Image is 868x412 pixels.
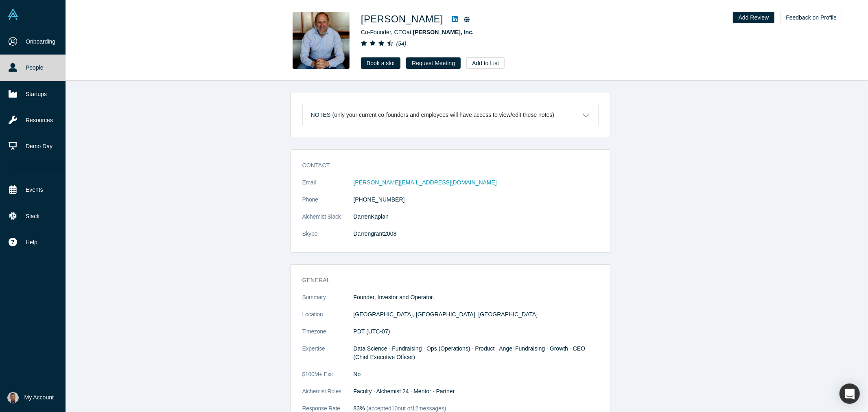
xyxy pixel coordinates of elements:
dt: Email [302,178,354,195]
dt: $100M+ Exit [302,370,354,387]
a: Book a slot [361,57,400,69]
p: Founder, Investor and Operator. [354,293,599,302]
span: Help [26,238,37,247]
dt: Skype [302,230,354,247]
dt: Phone [302,195,354,213]
dt: Alchemist Roles [302,387,354,404]
h3: Notes [311,111,331,119]
dd: DarrenKaplan [354,213,599,221]
button: My Account [7,392,54,403]
button: Add Review [733,12,775,23]
h3: General [302,276,587,285]
span: Data Science · Fundraising · Ops (Operations) · Product · Angel Fundraising · Growth · CEO (Chief... [354,345,586,360]
span: (accepted 10 out of 12 messages) [365,405,446,412]
i: ( 54 ) [396,40,407,47]
a: [PERSON_NAME][EMAIL_ADDRESS][DOMAIN_NAME] [354,179,497,186]
dd: Darrengrant2008 [354,230,599,238]
button: Request Meeting [406,57,461,69]
dt: Timezone [302,327,354,344]
span: My Account [24,393,54,402]
a: [PERSON_NAME], Inc. [413,29,474,35]
img: Darren Kaplan's Profile Image [293,12,350,69]
dd: No [354,370,599,379]
h3: Contact [302,161,587,170]
dt: Alchemist Slack [302,213,354,230]
dt: Location [302,310,354,327]
span: 83% [354,405,365,412]
button: Notes (only your current co-founders and employees will have access to view/edit these notes) [303,104,598,126]
a: [PHONE_NUMBER] [354,196,405,203]
dd: [GEOGRAPHIC_DATA], [GEOGRAPHIC_DATA], [GEOGRAPHIC_DATA] [354,310,599,319]
p: (only your current co-founders and employees will have access to view/edit these notes) [332,112,555,118]
dd: Faculty · Alchemist 24 · Mentor · Partner [354,387,599,396]
dt: Summary [302,293,354,310]
button: Feedback on Profile [780,12,842,23]
span: Co-Founder, CEO at [361,29,474,35]
img: Alchemist Vault Logo [7,9,19,20]
dd: PDT (UTC-07) [354,327,599,336]
img: Dilip Mohapatra's Account [7,392,19,403]
button: Add to List [466,57,505,69]
h1: [PERSON_NAME] [361,12,443,26]
dt: Expertise [302,344,354,370]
